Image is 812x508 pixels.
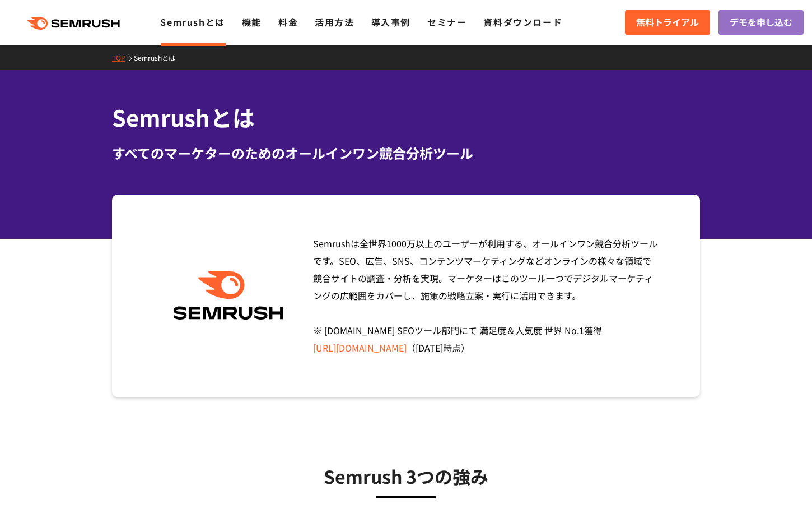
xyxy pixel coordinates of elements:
a: デモを申し込む [718,10,804,35]
div: すべてのマーケターのためのオールインワン競合分析ツール [112,143,700,163]
a: 無料トライアル [625,10,710,35]
span: Semrushは全世界1000万以上のユーザーが利用する、オールインワン競合分析ツールです。SEO、広告、SNS、コンテンツマーケティングなどオンラインの様々な領域で競合サイトの調査・分析を実現... [313,237,657,354]
a: Semrushとは [160,15,225,29]
a: 活用方法 [315,15,354,29]
span: 無料トライアル [636,15,699,30]
a: セミナー [427,15,466,29]
a: 料金 [278,15,298,29]
img: Semrush [167,271,289,320]
a: 導入事例 [371,15,410,29]
a: Semrushとは [134,53,184,62]
h3: Semrush 3つの強み [140,462,672,490]
a: 機能 [242,15,262,29]
a: [URL][DOMAIN_NAME] [313,341,407,354]
span: デモを申し込む [730,15,792,30]
h1: Semrushとは [112,101,700,134]
a: TOP [112,53,134,62]
a: 資料ダウンロード [483,15,562,29]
